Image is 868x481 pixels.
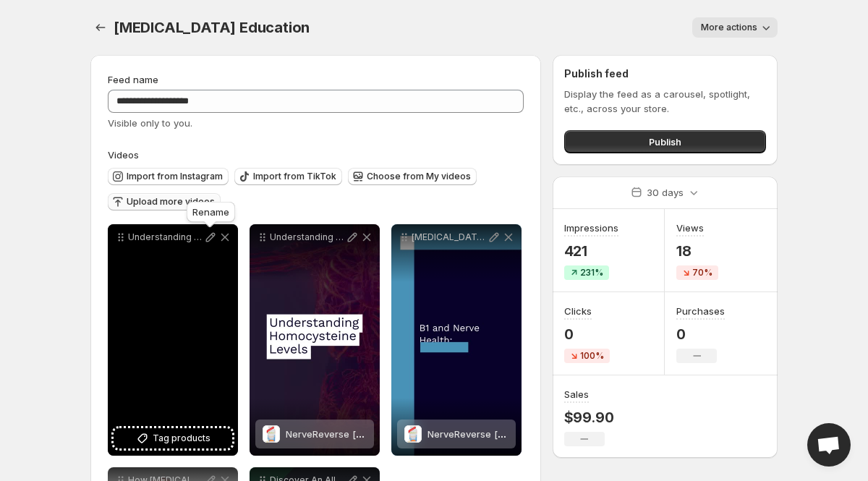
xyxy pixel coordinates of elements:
[701,22,757,33] span: More actions
[108,149,139,161] span: Videos
[564,387,589,401] h3: Sales
[391,224,522,456] div: [MEDICAL_DATA]: A Better Choice for [MEDICAL_DATA]NerveReverse Neuropathy Support FormulaNerveRev...
[108,193,221,210] button: Upload more videos
[90,17,111,38] button: Settings
[676,242,718,260] p: 18
[564,87,766,116] p: Display the feed as a carousel, spotlight, etc., across your store.
[114,428,232,448] button: Tag products
[153,431,210,446] span: Tag products
[692,17,778,38] button: More actions
[564,130,766,153] button: Publish
[253,171,336,182] span: Import from TikTok
[564,409,614,426] p: $99.90
[412,231,487,243] p: [MEDICAL_DATA]: A Better Choice for [MEDICAL_DATA]
[128,231,203,243] p: Understanding [MEDICAL_DATA] Vertical
[250,224,380,456] div: Understanding Homocysteine and How It Silently Threatens Nerve HealthNerveReverse Neuropathy Supp...
[286,428,506,440] span: NerveReverse [MEDICAL_DATA] Support Formula
[108,224,238,456] div: Understanding [MEDICAL_DATA] VerticalTag products
[108,117,192,129] span: Visible only to you.
[108,74,158,85] span: Feed name
[367,171,471,182] span: Choose from My videos
[692,267,712,278] span: 70%
[263,425,280,443] img: NerveReverse Neuropathy Support Formula
[676,304,725,318] h3: Purchases
[676,325,725,343] p: 0
[404,425,422,443] img: NerveReverse Neuropathy Support Formula
[580,350,604,362] span: 100%
[676,221,704,235] h3: Views
[807,423,851,467] div: Open chat
[127,171,223,182] span: Import from Instagram
[564,304,592,318] h3: Clicks
[564,67,766,81] h2: Publish feed
[270,231,345,243] p: Understanding Homocysteine and How It Silently Threatens Nerve Health
[580,267,603,278] span: 231%
[564,325,610,343] p: 0
[427,428,647,440] span: NerveReverse [MEDICAL_DATA] Support Formula
[647,185,684,200] p: 30 days
[564,242,618,260] p: 421
[348,168,477,185] button: Choose from My videos
[234,168,342,185] button: Import from TikTok
[108,168,229,185] button: Import from Instagram
[564,221,618,235] h3: Impressions
[114,19,310,36] span: [MEDICAL_DATA] Education
[127,196,215,208] span: Upload more videos
[649,135,681,149] span: Publish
